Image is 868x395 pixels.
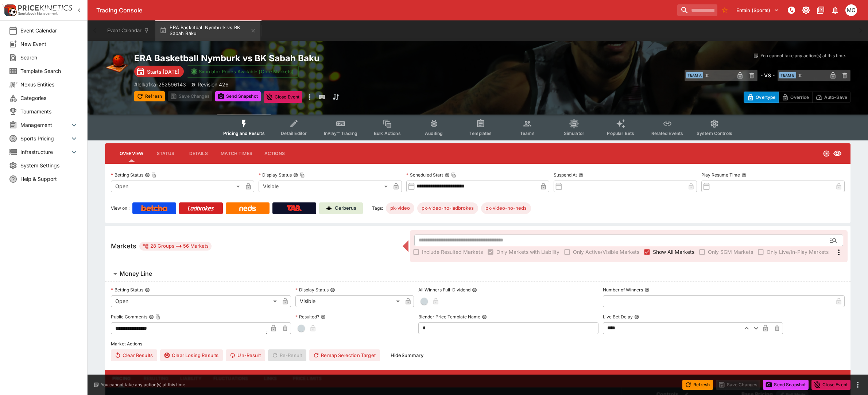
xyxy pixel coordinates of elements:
[258,145,291,162] button: Actions
[829,4,842,17] button: Notifications
[472,287,477,293] button: All Winners Full-Dividend
[20,121,70,129] span: Management
[239,205,256,211] img: Neds
[744,92,779,103] button: Overtype
[677,4,717,16] input: search
[496,248,559,256] span: Only Markets with Liability
[111,202,129,214] label: View on :
[732,4,783,16] button: Select Tenant
[763,380,809,390] button: Send Snapshot
[422,248,483,256] span: Include Resulted Markets
[20,94,78,102] span: Categories
[374,131,401,136] span: Bulk Actions
[372,202,383,214] label: Tags:
[309,349,380,361] button: Remap Selection Target
[151,173,156,178] button: Copy To Clipboard
[208,370,254,387] button: Fluctuations
[198,81,229,88] p: Revision 426
[217,115,738,140] div: Event type filters
[287,205,302,211] img: TabNZ
[644,287,650,293] button: Number of Winners
[682,380,713,390] button: Refresh
[330,287,335,293] button: Display Status
[111,181,243,192] div: Open
[827,234,840,247] button: Open
[845,4,857,16] div: Mark O'Loughlan
[259,172,292,178] p: Display Status
[20,40,78,48] span: New Event
[2,3,17,18] img: PriceKinetics Logo
[300,173,305,178] button: Copy To Clipboard
[295,314,319,320] p: Resulted?
[20,135,70,142] span: Sports Pricing
[321,314,326,320] button: Resulted?
[843,2,859,18] button: Mark O'Loughlan
[634,314,639,320] button: Live Bet Delay
[686,72,703,78] span: Team A
[226,349,265,361] button: Un-Result
[319,202,363,214] a: Cerberus
[697,131,732,136] span: System Controls
[481,202,531,214] div: Betting Target: cerberus
[785,4,798,17] button: NOT Connected to PK
[20,67,78,75] span: Template Search
[651,131,683,136] span: Related Events
[111,338,845,349] label: Market Actions
[187,205,214,211] img: Ladbrokes
[834,248,843,257] svg: More
[101,382,186,388] p: You cannot take any action(s) at this time.
[103,20,154,41] button: Event Calendar
[564,131,584,136] span: Simulator
[741,173,747,178] button: Play Resume Time
[653,248,694,256] span: Show All Markets
[160,349,223,361] button: Clear Losing Results
[281,131,307,136] span: Detail Editor
[145,287,150,293] button: Betting Status
[778,92,812,103] button: Override
[20,27,78,34] span: Event Calendar
[603,287,643,293] p: Number of Winners
[147,68,179,75] p: Starts [DATE]
[767,248,829,256] span: Only Live/In-Play Markets
[482,314,487,320] button: Blender Price Template Name
[149,314,154,320] button: Public CommentsCopy To Clipboard
[814,4,827,17] button: Documentation
[295,287,329,293] p: Display Status
[114,145,149,162] button: Overview
[790,93,809,101] p: Override
[603,314,633,320] p: Live Bet Delay
[744,92,850,103] div: Start From
[708,248,753,256] span: Only SGM Markets
[812,92,850,103] button: Auto-Save
[607,131,634,136] span: Popular Bets
[20,54,78,61] span: Search
[386,205,414,212] span: pk-video
[701,172,740,178] p: Play Resume Time
[223,131,265,136] span: Pricing and Results
[96,7,674,14] div: Trading Console
[417,202,478,214] div: Betting Target: cerberus
[111,295,279,307] div: Open
[215,91,261,101] button: Send Snapshot
[386,349,428,361] button: HideSummary
[779,72,796,78] span: Team B
[833,149,842,158] svg: Visible
[811,380,850,390] button: Close Event
[155,20,260,41] button: ERA Basketball Nymburk vs BK Sabah Baku
[305,91,314,103] button: more
[20,81,78,88] span: Nexus Entities
[111,349,157,361] button: Clear Results
[187,65,299,78] button: Simulator Prices Available (Core Markets)
[287,370,328,387] button: Price Limits
[134,81,186,88] p: Copy To Clipboard
[293,173,298,178] button: Display StatusCopy To Clipboard
[111,314,147,320] p: Public Comments
[799,4,813,17] button: Toggle light/dark mode
[326,205,332,211] img: Cerberus
[418,314,480,320] p: Blender Price Template Name
[823,150,830,157] svg: Open
[145,173,150,178] button: Betting StatusCopy To Clipboard
[425,131,443,136] span: Auditing
[138,370,174,387] button: Resulting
